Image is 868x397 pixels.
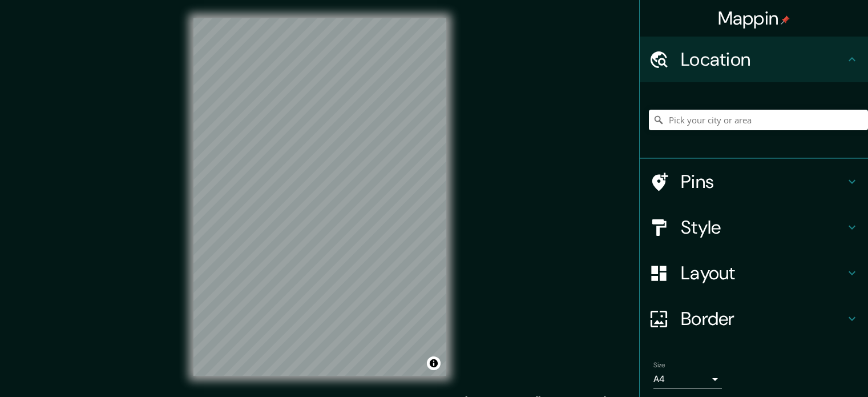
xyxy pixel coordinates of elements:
h4: Style [681,216,845,239]
h4: Border [681,307,845,330]
div: Border [640,296,868,342]
h4: Layout [681,262,845,284]
canvas: Map [193,18,446,376]
div: Layout [640,250,868,296]
div: A4 [653,370,722,388]
h4: Location [681,48,845,71]
img: pin-icon.png [781,15,790,25]
label: Size [653,360,665,370]
button: Toggle attribution [427,356,441,370]
iframe: Help widget launcher [766,352,855,384]
h4: Pins [681,170,845,193]
h4: Mappin [718,7,790,30]
div: Location [640,37,868,82]
div: Pins [640,159,868,204]
div: Style [640,204,868,250]
input: Pick your city or area [649,110,868,130]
